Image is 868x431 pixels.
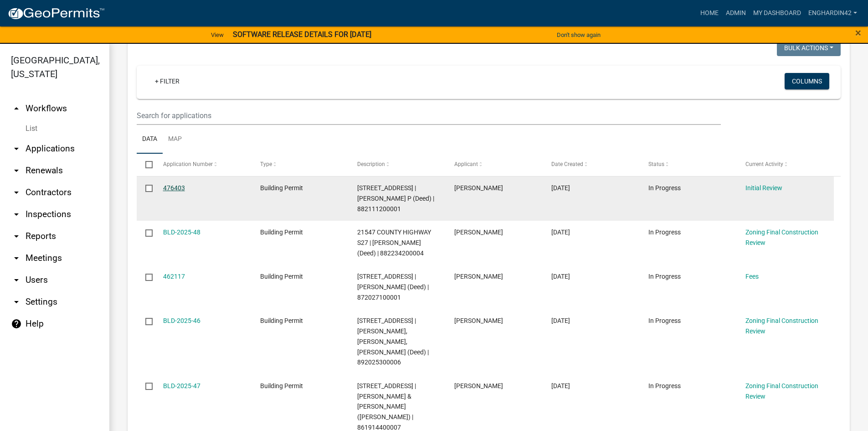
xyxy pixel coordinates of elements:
span: Building Permit [260,317,303,324]
a: + Filter [148,73,187,89]
i: arrow_drop_down [11,231,22,242]
datatable-header-cell: Current Activity [737,154,834,176]
span: Date Created [551,161,583,167]
a: Map [163,125,187,154]
span: Lori Kohart [454,184,503,192]
datatable-header-cell: Type [251,154,348,176]
i: arrow_drop_down [11,143,22,154]
a: Zoning Final Construction Review [745,382,818,400]
span: Lori Kohart [454,273,503,280]
i: help [11,318,22,329]
span: Building Permit [260,228,303,236]
a: Initial Review [745,184,782,192]
span: Description [357,161,385,167]
span: In Progress [648,317,681,324]
i: arrow_drop_down [11,253,22,264]
a: BLD-2025-46 [163,317,200,324]
datatable-header-cell: Status [640,154,737,176]
datatable-header-cell: Select [137,154,154,176]
i: arrow_drop_down [11,296,22,307]
span: Application Number [163,161,213,167]
a: 462117 [163,273,185,280]
span: Building Permit [260,382,303,389]
span: 26142 Q AVE | Tomlinson, Julie Ann (Deed) | 872027100001 [357,273,429,301]
span: 08/26/2025 [551,228,570,236]
span: × [855,26,861,39]
datatable-header-cell: Application Number [154,154,251,176]
span: 27210 145TH ST | Campbell, Jaysen D Campbell, Madison M (Deed) | 892025300006 [357,317,429,366]
span: Building Permit [260,273,303,280]
a: BLD-2025-48 [163,228,200,236]
span: Megan Croop [454,228,503,236]
span: Current Activity [745,161,783,167]
span: Building Permit [260,184,303,192]
span: 22510 170TH ST | Aldinger, Layne P (Deed) | 882111200001 [357,184,434,213]
button: Bulk Actions [777,40,841,56]
span: 21547 COUNTY HIGHWAY S27 | Ioerger, Cindy - LE (Deed) | 882234200004 [357,228,431,257]
a: Fees [745,273,759,280]
button: Don't show again [553,27,604,42]
span: In Progress [648,273,681,280]
i: arrow_drop_down [11,209,22,220]
span: Applicant [454,161,478,167]
span: Status [648,161,664,167]
button: Close [855,27,861,38]
datatable-header-cell: Date Created [543,154,640,176]
span: Kendall Lienemann [454,382,503,389]
a: Zoning Final Construction Review [745,228,818,246]
i: arrow_drop_down [11,275,22,286]
a: My Dashboard [750,5,805,22]
a: Zoning Final Construction Review [745,317,818,335]
span: Kendall Lienemann [454,317,503,324]
span: In Progress [648,228,681,236]
input: Search for applications [137,106,721,125]
a: 476403 [163,184,185,192]
a: Admin [722,5,750,22]
span: 09/10/2025 [551,184,570,192]
a: Data [137,125,163,154]
i: arrow_drop_down [11,187,22,198]
i: arrow_drop_up [11,103,22,114]
a: View [207,27,227,42]
i: arrow_drop_down [11,165,22,176]
button: Columns [785,73,829,89]
span: 08/11/2025 [551,273,570,280]
span: In Progress [648,382,681,389]
span: Type [260,161,272,167]
a: EngHardin42 [805,5,861,22]
span: 31075 Y AVE | Hauser, Daniel D & Cynthia M (Deed) | 861914400007 [357,382,416,431]
span: In Progress [648,184,681,192]
datatable-header-cell: Applicant [446,154,543,176]
datatable-header-cell: Description [349,154,446,176]
a: Home [697,5,722,22]
span: 08/05/2025 [551,382,570,389]
a: BLD-2025-47 [163,382,200,389]
span: 08/11/2025 [551,317,570,324]
strong: SOFTWARE RELEASE DETAILS FOR [DATE] [233,30,371,39]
